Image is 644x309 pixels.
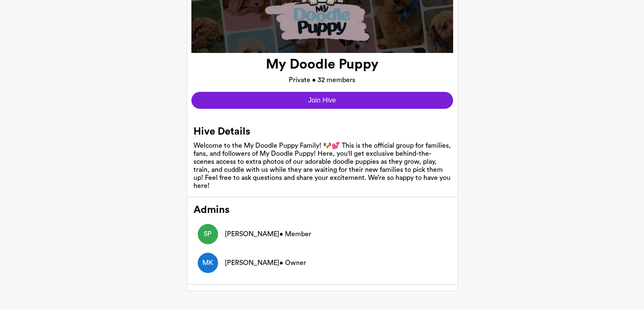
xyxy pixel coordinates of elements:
[193,248,451,277] a: MK[PERSON_NAME]• Owner
[193,141,451,190] div: Welcome to the My Doodle Puppy Family! 🐶💕 This is the official group for families, fans, and foll...
[204,229,212,239] p: SP
[193,204,451,216] h2: Admins
[266,56,379,72] h1: My Doodle Puppy
[289,75,355,85] p: Private • 32 members
[279,231,311,237] span: • Member
[225,258,306,268] p: Marlene Kingston
[225,229,311,239] p: Skye Parker
[191,92,453,109] button: Join Hive
[279,259,306,266] span: • Owner
[193,126,451,138] h2: Hive Details
[193,220,451,248] a: SP[PERSON_NAME]• Member
[202,258,213,268] p: MK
